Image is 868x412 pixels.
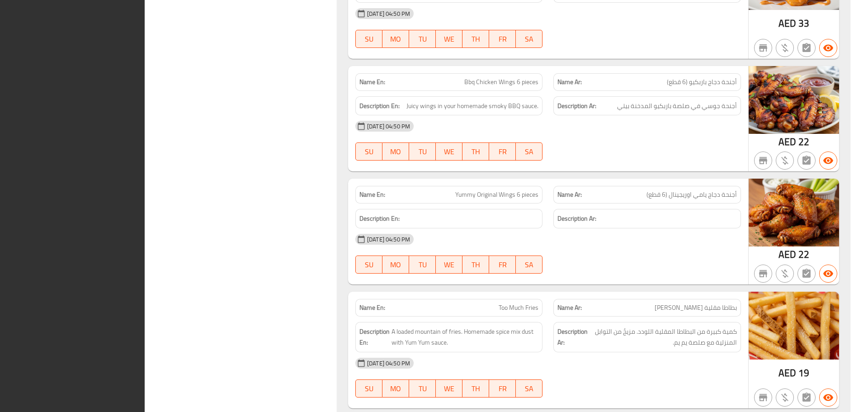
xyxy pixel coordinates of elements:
[363,122,414,131] span: [DATE] 04:50 PM
[797,152,816,170] button: Not has choices
[359,100,400,112] strong: Description En:
[754,265,772,283] button: Not branch specific item
[355,30,382,48] button: SU
[493,145,512,158] span: FR
[409,256,436,274] button: TU
[363,235,414,244] span: [DATE] 04:50 PM
[359,258,379,271] span: SU
[436,256,462,274] button: WE
[439,33,459,46] span: WE
[493,258,512,271] span: FR
[557,100,596,112] strong: Description Ar:
[798,246,809,263] span: 22
[754,388,772,407] button: Not branch specific item
[392,326,538,348] span: A loaded mountain of fries. Homemade spice mix dust with Yum Yum sauce.
[489,256,516,274] button: FR
[778,14,796,32] span: AED
[516,256,542,274] button: SA
[382,256,409,274] button: MO
[776,265,794,283] button: Purchased item
[776,152,794,170] button: Purchased item
[382,30,409,48] button: MO
[409,142,436,161] button: TU
[557,190,582,199] strong: Name Ar:
[489,142,516,161] button: FR
[519,382,539,395] span: SA
[409,379,436,398] button: TU
[655,303,737,313] span: بطاطا مقلية [PERSON_NAME]
[646,190,737,199] span: أجنحة دجاج يامي اوريجينال (6 قطع)
[466,258,486,271] span: TH
[519,258,539,271] span: SA
[436,142,462,161] button: WE
[466,145,486,158] span: TH
[557,77,582,87] strong: Name Ar:
[776,39,794,57] button: Purchased item
[359,326,390,348] strong: Description En:
[797,39,816,57] button: Not has choices
[359,33,379,46] span: SU
[382,379,409,398] button: MO
[439,258,459,271] span: WE
[754,152,772,170] button: Not branch specific item
[778,133,796,151] span: AED
[557,326,588,348] strong: Description Ar:
[409,30,436,48] button: TU
[359,213,400,224] strong: Description En:
[557,213,596,224] strong: Description Ar:
[489,379,516,398] button: FR
[516,142,542,161] button: SA
[516,379,542,398] button: SA
[557,303,582,313] strong: Name Ar:
[493,33,512,46] span: FR
[359,303,385,313] strong: Name En:
[754,39,772,57] button: Not branch specific item
[386,145,406,158] span: MO
[382,142,409,161] button: MO
[413,145,432,158] span: TU
[359,77,385,87] strong: Name En:
[359,190,385,199] strong: Name En:
[413,33,432,46] span: TU
[797,388,816,407] button: Not has choices
[355,256,382,274] button: SU
[798,133,809,151] span: 22
[386,258,406,271] span: MO
[819,39,837,57] button: Available
[749,66,839,134] img: mmw_638922447070938111
[413,382,432,395] span: TU
[778,246,796,263] span: AED
[516,30,542,48] button: SA
[590,326,736,348] span: كمية كبيرة من البطاطا المقلية اللودد. مزيجٌ من التوابل المنزلية مع صلصة يم يم.
[776,388,794,407] button: Purchased item
[439,382,459,395] span: WE
[462,142,489,161] button: TH
[499,303,538,313] span: Too Much Fries
[355,142,382,161] button: SU
[819,152,837,170] button: Available
[493,382,512,395] span: FR
[359,145,379,158] span: SU
[749,292,839,360] img: mmw_638922445480580169
[519,33,539,46] span: SA
[519,145,539,158] span: SA
[798,364,809,382] span: 19
[667,77,737,87] span: أجنحة دجاج باربكيو (6 قطع)
[363,9,414,18] span: [DATE] 04:50 PM
[413,258,432,271] span: TU
[406,100,538,112] span: Juicy wings in your homemade smoky BBQ sauce.
[819,388,837,407] button: Available
[359,382,379,395] span: SU
[778,364,796,382] span: AED
[798,14,809,32] span: 33
[386,33,406,46] span: MO
[464,77,538,87] span: Bbq Chicken Wings 6 pieces
[439,145,459,158] span: WE
[462,30,489,48] button: TH
[466,382,486,395] span: TH
[455,190,538,199] span: Yummy Original Wings 6 pieces
[617,100,737,112] span: أجنحة جوسي في صلصة باربكيو المدخنة بيتي
[797,265,816,283] button: Not has choices
[363,359,414,368] span: [DATE] 04:50 PM
[489,30,516,48] button: FR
